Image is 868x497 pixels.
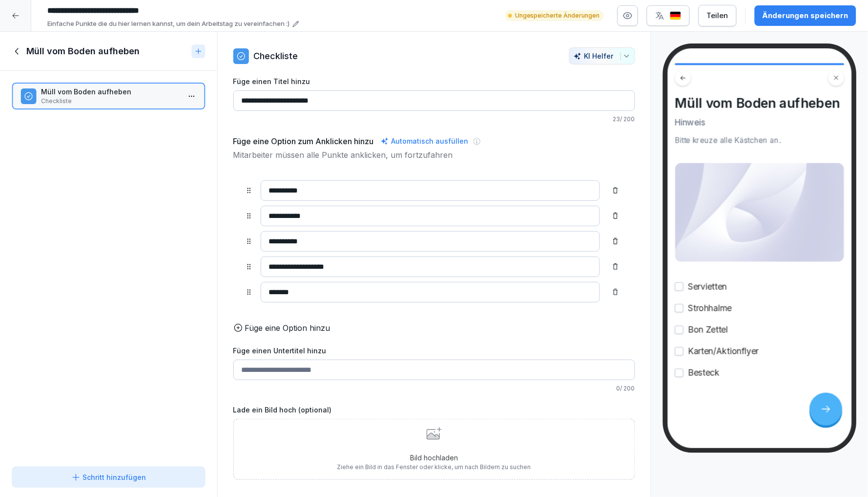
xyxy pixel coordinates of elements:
div: Müll vom Boden aufhebenCheckliste [12,83,206,109]
p: Füge eine Option hinzu [245,322,331,334]
p: Checkliste [41,97,180,106]
p: Ziehe ein Bild in das Fenster oder klicke, um nach Bildern zu suchen [337,463,531,472]
div: Änderungen speichern [763,10,848,21]
p: Müll vom Boden aufheben [41,86,180,97]
p: Einfache Punkte die du hier lernen kannst, um dein Arbeitstag zu vereinfachen :) [47,19,289,29]
button: Änderungen speichern [755,5,856,26]
p: 23 / 200 [233,115,635,124]
button: Schritt hinzufügen [12,467,206,488]
img: ImageAndTextPreview.jpg [675,163,844,262]
p: 0 / 200 [233,384,635,393]
label: Füge einen Untertitel hinzu [233,346,635,356]
p: Checkliste [254,49,298,63]
button: Teilen [699,5,737,26]
p: Strohhalme [688,303,731,315]
h5: Füge eine Option zum Anklicken hinzu [233,135,374,147]
div: Schritt hinzufügen [71,472,146,482]
img: de.svg [670,11,682,21]
p: Ungespeicherte Änderungen [515,11,600,20]
div: Teilen [707,10,728,21]
div: Automatisch ausfüllen [379,135,471,147]
p: Servietten [688,281,727,293]
label: Lade ein Bild hoch (optional) [233,405,635,415]
div: KI Helfer [574,52,631,60]
button: KI Helfer [569,47,635,65]
p: Besteck [688,367,719,379]
h1: Müll vom Boden aufheben [26,45,140,57]
p: Karten/Aktionflyer [688,346,759,358]
p: Bon Zettel [688,324,728,336]
div: Bitte kreuze alle Kästchen an. [675,134,844,146]
p: Bild hochladen [337,453,531,463]
label: Füge einen Titel hinzu [233,76,635,86]
h4: Müll vom Boden aufheben [675,95,844,111]
p: Mitarbeiter müssen alle Punkte anklicken, um fortzufahren [233,149,635,161]
p: Hinweis [675,117,844,129]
